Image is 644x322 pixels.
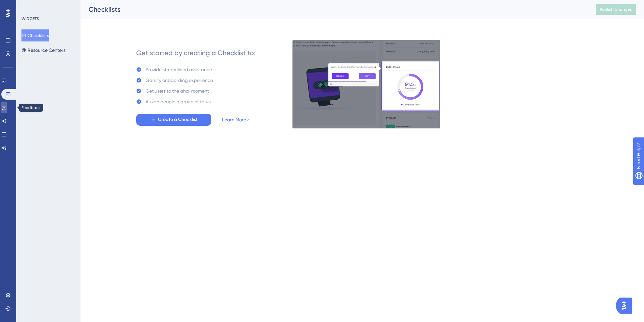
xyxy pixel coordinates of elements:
button: Publish Changes [596,4,636,15]
button: Checklists [21,29,49,41]
div: Gamify onbaording experience [146,76,213,84]
iframe: UserGuiding AI Assistant Launcher [616,296,636,316]
div: Checklists [89,5,579,14]
span: Publish Changes [600,7,632,12]
div: Assign people a group of tasks [146,98,211,106]
div: Get started by creating a Checklist to: [136,48,256,58]
div: Get users to the aha-moment [146,87,209,95]
img: e28e67207451d1beac2d0b01ddd05b56.gif [292,40,440,129]
div: WIDGETS [21,16,39,21]
button: Resource Centers [21,44,65,56]
div: Provide streamlined assistance [146,66,212,74]
span: Need Help? [16,2,42,10]
span: Create a Checklist [158,116,198,124]
button: Create a Checklist [136,114,211,126]
a: Learn More > [222,116,250,124]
